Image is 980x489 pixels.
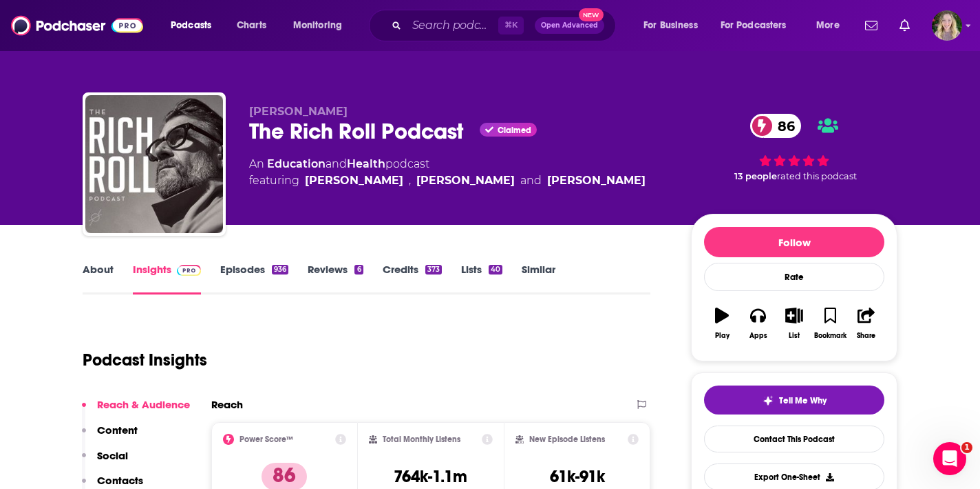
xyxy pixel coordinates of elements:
a: Lists40 [461,263,502,295]
div: Bookmark [814,332,846,340]
div: 86 13 peoplerated this podcast [691,105,897,190]
div: Share [857,332,875,340]
div: 373 [425,265,442,275]
span: and [520,172,542,189]
div: 936 [272,265,288,275]
span: Tell Me Why [779,395,827,406]
span: 86 [764,114,802,138]
h3: 61k-91k [550,466,605,487]
a: Health [347,157,385,170]
h3: 764k-1.1m [394,466,467,487]
div: List [789,332,800,340]
span: rated this podcast [777,171,857,181]
span: 1 [961,442,972,453]
img: Podchaser - Follow, Share and Rate Podcasts [11,12,143,39]
a: Education [267,157,326,170]
span: Logged in as lauren19365 [932,10,962,41]
h1: Podcast Insights [83,350,207,370]
span: [PERSON_NAME] [249,105,348,118]
p: Contacts [97,474,143,487]
span: New [579,8,604,21]
img: The Rich Roll Podcast [85,95,223,233]
span: ⌘ K [498,17,524,34]
div: Rate [704,263,884,291]
a: Contact This Podcast [704,426,884,452]
p: Reach & Audience [97,398,190,411]
div: An podcast [249,156,646,189]
button: open menu [284,14,360,37]
button: Share [849,299,884,348]
button: open menu [634,14,715,37]
button: Content [82,423,138,449]
div: [PERSON_NAME] [547,172,646,189]
h2: New Episode Listens [529,435,605,444]
div: Play [715,332,729,340]
button: Show profile menu [932,10,962,41]
h2: Power Score™ [239,435,293,444]
span: Charts [237,16,266,35]
div: 6 [354,265,363,275]
span: featuring [249,172,646,189]
button: open menu [807,14,857,37]
button: Social [82,449,128,475]
span: , [409,172,411,189]
img: User Profile [932,10,962,41]
span: 13 people [734,171,777,181]
button: List [776,299,812,348]
button: Follow [704,227,884,257]
button: Reach & Audience [82,398,190,423]
span: Open Advanced [541,22,598,29]
img: Podchaser Pro [177,265,201,276]
div: 40 [489,265,502,275]
div: [PERSON_NAME] [305,172,403,189]
h2: Reach [211,398,243,411]
a: Episodes936 [220,263,288,295]
h2: Total Monthly Listens [383,435,460,444]
div: Search podcasts, credits, & more... [382,10,629,41]
img: tell me why sparkle [763,395,774,406]
button: Bookmark [812,299,848,348]
a: InsightsPodchaser Pro [133,263,201,295]
button: tell me why sparkleTell Me Why [704,386,884,415]
input: Search podcasts, credits, & more... [407,14,498,37]
a: Similar [522,263,555,295]
span: For Business [643,16,698,35]
button: open menu [712,14,807,37]
span: Podcasts [171,16,211,35]
div: [PERSON_NAME] [416,172,515,189]
span: For Podcasters [721,16,787,35]
button: Play [704,299,740,348]
a: Show notifications dropdown [860,14,883,37]
a: About [83,263,114,295]
button: Open AdvancedNew [535,17,604,34]
p: Content [97,423,138,437]
span: More [816,16,840,35]
a: Charts [228,14,275,37]
span: Monitoring [293,16,342,35]
a: Reviews6 [308,263,363,295]
button: open menu [161,14,229,37]
a: Show notifications dropdown [894,14,915,37]
a: 86 [750,114,802,138]
p: Social [97,449,128,462]
a: Credits373 [383,263,442,295]
span: Claimed [498,127,531,134]
button: Apps [740,299,776,348]
iframe: Intercom live chat [933,442,966,475]
span: and [326,157,347,170]
div: Apps [749,332,767,340]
